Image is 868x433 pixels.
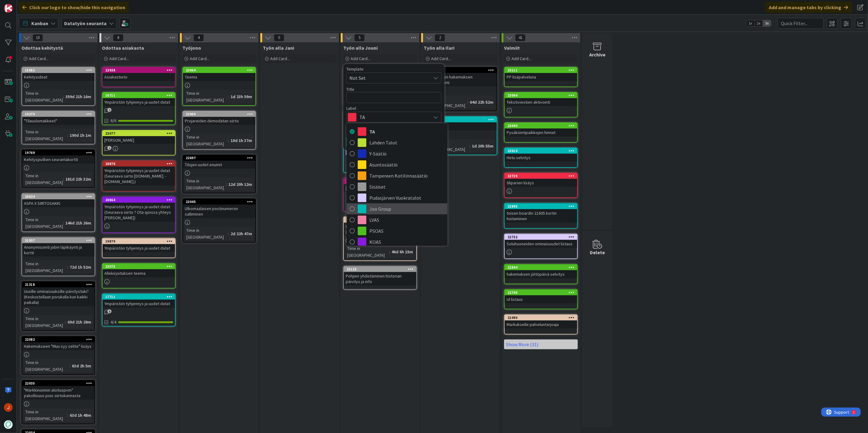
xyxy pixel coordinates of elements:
div: Tekstiviestien aktivointi [505,98,577,106]
div: 22844hakemuksen jättöpäivä selvitys [505,265,577,278]
span: Joo Group [369,204,444,213]
div: 22844 [505,265,577,270]
span: 41 [515,34,526,41]
a: 21318Uusille ominaisuuksille päivitystuki? (Keskustellaan porukalla kun kaikki paikalla)Time in [... [21,281,95,331]
div: 21862 [427,68,497,72]
span: Add Card... [431,56,451,61]
a: 19972Pysäköintipaikkasopimukset lisäpalvelunaTime in [GEOGRAPHIC_DATA]:46d 6h 15m [343,216,417,261]
span: Not Set [349,74,426,82]
a: 22732Soluhuoneiden ominaisuudet listaus [504,234,578,259]
div: 19279 [22,111,95,117]
span: 3x [763,20,771,26]
div: 23125 [344,266,416,272]
div: "Tilauslomakkeet" [22,117,95,125]
a: Y-Säätiö [347,148,447,159]
div: Time in [GEOGRAPHIC_DATA] [24,359,69,373]
span: : [63,176,64,182]
div: Archive [590,51,606,58]
div: 23045 [186,200,255,204]
span: 1 [107,108,111,112]
span: Sisäiset [369,182,444,191]
div: Time in [GEOGRAPHIC_DATA] [346,157,389,171]
div: Anonymisointi jobin läpikäynti ja kortti [22,243,95,257]
div: [PERSON_NAME] [344,184,416,192]
div: Tilojen uudet enumit [183,161,255,169]
a: 17711Ympäristön tyhjennys ja uudet datat4/4 [102,293,176,327]
a: Asuntosäätiö [347,159,447,170]
div: 15882 [25,68,95,72]
div: 15882Kehitysideat [22,67,95,81]
div: 19972 [344,217,416,223]
a: 23125Pohjien yhdistäminen historian päivitys ja info [343,266,417,290]
a: Pudasjärven Vuokratalot [347,192,447,203]
div: 23125 [347,267,416,271]
div: Time in [GEOGRAPHIC_DATA] [346,245,389,259]
div: 19279"Tilauslomakkeet" [22,111,95,125]
div: 22490 [505,315,577,320]
span: KOAS [369,237,444,247]
div: 17711 [103,294,175,300]
span: : [63,220,64,226]
div: 22938 [103,67,175,73]
div: 19769 [25,151,95,155]
div: PP lisäpalveluna [505,73,577,81]
div: 20876Ympäristön tyhjennys ja uudet datat (Seuraava siirto [DOMAIN_NAME]. - [DOMAIN_NAME].) [103,161,175,186]
div: 21318Uusille ominaisuuksille päivitystuki? (Keskustellaan porukalla kun kaikki paikalla) [22,282,95,306]
a: 20624ASPA X SIIRTOSAKKITime in [GEOGRAPHIC_DATA]:146d 21h 26m [21,193,95,232]
a: 23040Pysäköintipaikkojen hinnat [504,122,578,143]
div: 23082Oikotie [424,117,497,130]
div: 22895 [505,204,577,209]
div: Teema [183,73,255,81]
div: [PERSON_NAME] [103,136,175,144]
div: 19879 [105,239,175,243]
span: Pudasjärven Vuokratalot [369,193,444,202]
div: 22077 [105,131,175,136]
a: 16711Ympäristön tyhjennys ja uudet datat6/6 [102,92,176,125]
span: : [65,319,66,325]
span: 0 [274,34,284,41]
div: 15882 [22,67,95,73]
div: hakemuksen jättöpäivä selvitys [505,270,577,278]
div: 22729tiliparien lisäys [505,173,577,187]
a: LVAS [347,214,447,225]
div: 21937 [22,238,95,243]
span: : [469,143,470,149]
div: 22746 [505,290,577,295]
div: 22490Markukselle palveluntarjoaja [505,315,577,328]
span: Valmiit [504,45,520,51]
div: 20864Ympäristön tyhjennys ja uudet datat (Seuraava siirto ? Ota ajoissa yhteys [PERSON_NAME]) [103,197,175,222]
a: Joo Group [347,203,447,214]
div: 63d 2h 5m [70,362,93,369]
div: 21318 [25,282,95,287]
div: 22909Projareiden demodatan siirto [183,111,255,125]
div: 190d 1h 1m [68,132,93,139]
div: 20864 [103,197,175,203]
a: 22746id listaus [504,289,578,309]
div: 22909 [183,111,255,117]
div: Ympäristön tyhjennys ja uudet datat [103,244,175,252]
div: 22035 [22,381,95,386]
div: 23094Tekstiviestien aktivointi [505,93,577,106]
div: 22035 [25,381,95,385]
div: Uusille ominaisuuksille päivitystuki? (Keskustellaan porukalla kun kaikki paikalla) [22,287,95,306]
a: 23045Ulkomaalaisen postinumeron salliminenTime in [GEOGRAPHIC_DATA]:2d 22h 47m [182,198,256,243]
div: Pysäköintipaikkojen hinnat [505,128,577,136]
div: Ympäristön tyhjennys ja uudet datat [103,98,175,106]
div: 23075 [105,264,175,269]
div: Oikotie [424,122,497,130]
div: Allekirjoituksen teema [103,269,175,277]
div: 17711 [105,295,175,299]
div: 23125Pohjien yhdistäminen historian päivitys ja info [344,266,416,285]
div: 22732 [508,235,577,239]
div: Add and manage tabs by clicking [765,2,852,13]
a: 22895toisen boardin 21605 kortin hoitaminen [504,203,578,229]
div: 23082 [424,117,497,122]
div: 23094 [505,93,577,98]
div: Time in [GEOGRAPHIC_DATA] [346,196,391,209]
div: Click our logo to show/hide this navigation [19,2,129,13]
div: Ympäristön tyhjennys ja uudet datat (Seuraava siirto ? Ota ajoissa yhteys [PERSON_NAME]) [103,203,175,222]
div: Time in [GEOGRAPHIC_DATA] [24,90,63,103]
span: : [228,93,229,100]
div: Time in [GEOGRAPHIC_DATA] [24,315,65,329]
div: 19879 [103,239,175,244]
